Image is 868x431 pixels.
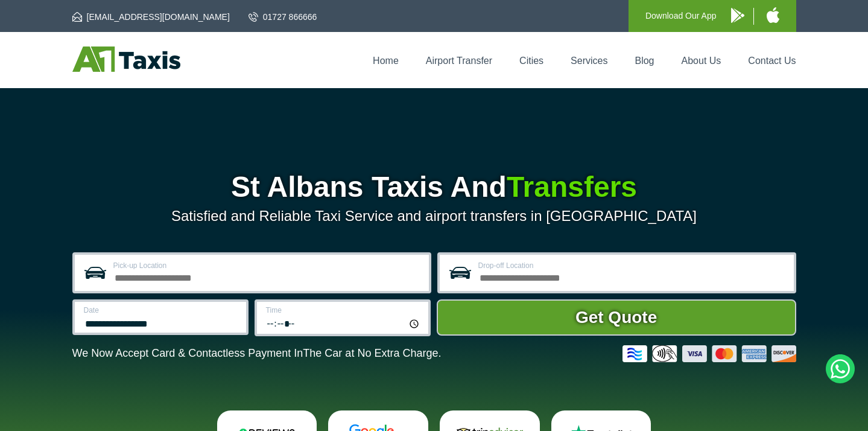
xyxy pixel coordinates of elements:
button: Get Quote [437,299,796,336]
label: Pick-up Location [113,262,422,269]
label: Drop-off Location [478,262,787,269]
p: Satisfied and Reliable Taxi Service and airport transfers in [GEOGRAPHIC_DATA] [72,208,796,225]
a: Airport Transfer [426,56,492,66]
p: Download Our App [645,8,717,24]
a: Contact Us [748,56,796,66]
label: Time [266,307,421,314]
span: Transfers [507,171,637,203]
span: The Car at No Extra Charge. [303,347,441,359]
img: A1 Taxis St Albans LTD [72,46,180,72]
a: [EMAIL_ADDRESS][DOMAIN_NAME] [72,11,230,23]
img: Credit And Debit Cards [622,345,796,362]
a: Services [571,56,607,66]
a: Blog [635,56,654,66]
img: A1 Taxis iPhone App [767,7,779,23]
p: We Now Accept Card & Contactless Payment In [72,347,442,360]
a: About Us [682,56,721,66]
a: 01727 866666 [249,11,317,23]
a: Home [373,56,399,66]
img: A1 Taxis Android App [731,8,744,23]
h1: St Albans Taxis And [72,173,796,202]
label: Date [84,307,239,314]
a: Cities [519,56,543,66]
